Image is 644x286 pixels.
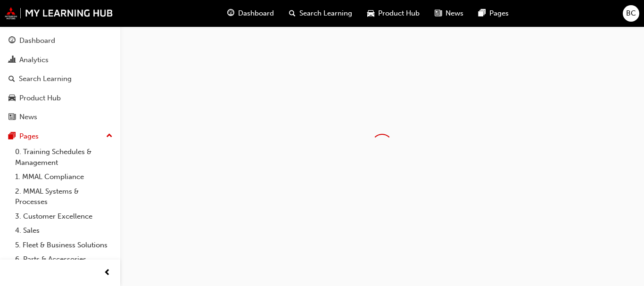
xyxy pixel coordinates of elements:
[11,238,116,253] a: 5. Fleet & Business Solutions
[367,8,374,19] span: car-icon
[378,8,420,19] span: Product Hub
[227,8,234,19] span: guage-icon
[360,4,427,23] a: car-iconProduct Hub
[427,4,471,23] a: news-iconNews
[11,184,116,209] a: 2. MMAL Systems & Processes
[479,8,486,19] span: pages-icon
[4,108,116,126] a: News
[435,8,442,19] span: news-icon
[8,132,16,141] span: pages-icon
[4,30,116,128] button: DashboardAnalyticsSearch LearningProduct HubNews
[11,145,116,170] a: 0. Training Schedules & Management
[626,8,636,19] span: BC
[220,4,281,23] a: guage-iconDashboard
[11,223,116,238] a: 4. Sales
[19,112,37,123] div: News
[299,8,352,19] span: Search Learning
[106,130,113,142] span: up-icon
[11,252,116,267] a: 6. Parts & Accessories
[5,7,113,19] img: mmal
[289,8,296,19] span: search-icon
[11,209,116,224] a: 3. Customer Excellence
[4,70,116,88] a: Search Learning
[623,5,639,22] button: BC
[471,4,516,23] a: pages-iconPages
[4,128,116,145] button: Pages
[19,74,72,84] div: Search Learning
[19,55,49,65] div: Analytics
[4,51,116,69] a: Analytics
[281,4,360,23] a: search-iconSearch Learning
[8,75,15,83] span: search-icon
[19,93,61,104] div: Product Hub
[104,267,111,279] span: prev-icon
[19,35,55,46] div: Dashboard
[8,113,16,122] span: news-icon
[8,56,16,65] span: chart-icon
[4,32,116,49] a: Dashboard
[4,90,116,107] a: Product Hub
[11,170,116,184] a: 1. MMAL Compliance
[8,94,16,103] span: car-icon
[8,37,16,45] span: guage-icon
[446,8,463,19] span: News
[238,8,274,19] span: Dashboard
[19,131,39,142] div: Pages
[489,8,509,19] span: Pages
